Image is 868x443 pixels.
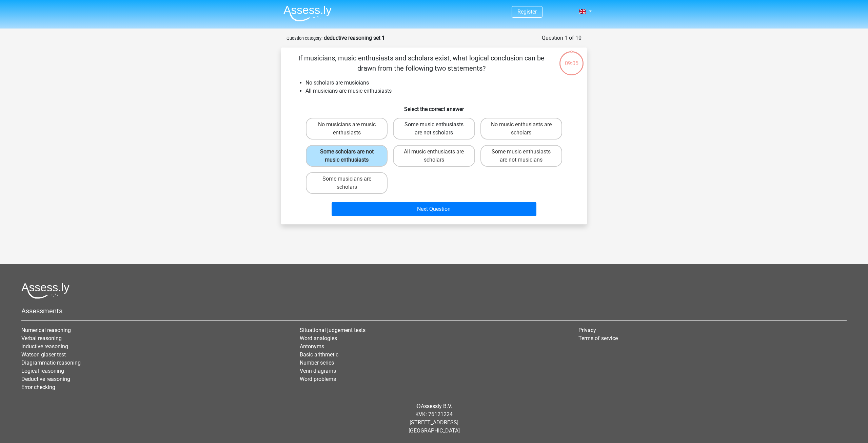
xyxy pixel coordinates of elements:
[305,79,576,87] li: No scholars are musicians
[300,343,324,350] a: Antonyms
[21,283,70,299] img: Assessly logo
[21,376,70,382] a: Deductive reasoning
[480,145,562,167] label: Some music enthusiasts are not musicians
[292,100,576,112] h6: Select the correct answer
[300,335,337,342] a: Word analogies
[21,307,847,315] h5: Assessments
[300,368,336,374] a: Venn diagrams
[542,34,581,42] div: Question 1 of 10
[283,5,332,21] img: Assessly
[21,343,68,350] a: Inductive reasoning
[16,397,852,440] div: © KVK: 76121224 [STREET_ADDRESS] [GEOGRAPHIC_DATA]
[300,359,334,366] a: Number series
[517,8,537,15] a: Register
[306,172,388,194] label: Some musicians are scholars
[324,35,385,41] strong: deductive reasoning set 1
[21,351,66,358] a: Watson glaser test
[480,118,562,140] label: No music enthusiasts are scholars
[578,335,618,342] a: Terms of service
[21,359,81,366] a: Diagrammatic reasoning
[559,51,584,68] div: 09:05
[305,87,576,95] li: All musicians are music enthusiasts
[300,351,338,358] a: Basic arithmetic
[292,53,551,73] p: If musicians, music enthusiasts and scholars exist, what logical conclusion can be drawn from the...
[21,384,55,390] a: Error checking
[393,145,475,167] label: All music enthusiasts are scholars
[21,327,71,333] a: Numerical reasoning
[393,118,475,140] label: Some music enthusiasts are not scholars
[21,368,64,374] a: Logical reasoning
[300,376,336,382] a: Word problems
[332,202,537,216] button: Next Question
[306,145,388,167] label: Some scholars are not music enthusiasts
[287,36,322,41] small: Question category:
[21,335,62,342] a: Verbal reasoning
[306,118,388,140] label: No musicians are music enthusiasts
[578,327,596,333] a: Privacy
[421,403,452,409] a: Assessly B.V.
[300,327,366,333] a: Situational judgement tests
